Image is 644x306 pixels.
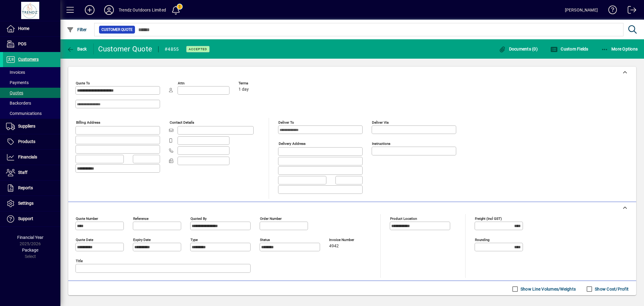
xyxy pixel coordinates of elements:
[604,1,617,21] a: Knowledge Base
[372,120,389,125] mat-label: Deliver via
[6,90,23,95] span: Quotes
[3,181,60,196] a: Reports
[18,57,39,62] span: Customers
[594,286,629,292] label: Show Cost/Profit
[6,80,29,85] span: Payments
[549,44,590,54] button: Custom Fields
[101,27,133,33] span: Customer Quote
[6,111,42,116] span: Communications
[189,47,207,51] span: ACCEPTED
[3,196,60,211] a: Settings
[565,5,598,15] div: [PERSON_NAME]
[475,237,489,242] mat-label: Rounding
[18,124,35,129] span: Suppliers
[178,81,184,85] mat-label: Attn
[133,237,151,242] mat-label: Expiry date
[67,27,87,32] span: Filter
[76,259,83,263] mat-label: Title
[119,5,166,15] div: Trendz Outdoors Limited
[390,216,417,220] mat-label: Product location
[80,5,99,15] button: Add
[519,286,576,292] label: Show Line Volumes/Weights
[600,44,639,54] button: More Options
[18,155,37,159] span: Financials
[67,47,87,51] span: Back
[60,44,94,54] app-page-header-button: Back
[3,119,60,134] a: Suppliers
[17,235,43,240] span: Financial Year
[6,70,25,75] span: Invoices
[3,108,60,119] a: Communications
[3,165,60,180] a: Staff
[475,216,502,220] mat-label: Freight (incl GST)
[6,101,31,106] span: Backorders
[3,211,60,226] a: Support
[497,44,539,54] button: Documents (0)
[329,244,339,249] span: 4942
[76,81,90,85] mat-label: Quote To
[18,201,34,206] span: Settings
[278,120,294,125] mat-label: Deliver To
[623,1,636,21] a: Logout
[18,139,35,144] span: Products
[3,88,60,98] a: Quotes
[3,150,60,165] a: Financials
[18,185,33,190] span: Reports
[372,142,390,146] mat-label: Instructions
[99,5,119,15] button: Profile
[3,134,60,149] a: Products
[550,47,588,51] span: Custom Fields
[191,216,207,220] mat-label: Quoted by
[76,237,93,242] mat-label: Quote date
[165,44,179,54] div: #4855
[260,216,282,220] mat-label: Order number
[18,216,33,221] span: Support
[65,44,88,54] button: Back
[133,216,149,220] mat-label: Reference
[239,81,275,85] span: Terms
[3,67,60,77] a: Invoices
[98,44,152,54] div: Customer Quote
[22,248,38,252] span: Package
[601,47,638,51] span: More Options
[191,237,198,242] mat-label: Type
[239,87,249,92] span: 1 day
[329,238,365,242] span: Invoice number
[3,98,60,108] a: Backorders
[260,237,270,242] mat-label: Status
[18,26,29,31] span: Home
[65,24,88,35] button: Filter
[18,170,27,175] span: Staff
[498,47,538,51] span: Documents (0)
[3,77,60,88] a: Payments
[3,37,60,52] a: POS
[76,216,98,220] mat-label: Quote number
[18,41,26,46] span: POS
[3,21,60,36] a: Home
